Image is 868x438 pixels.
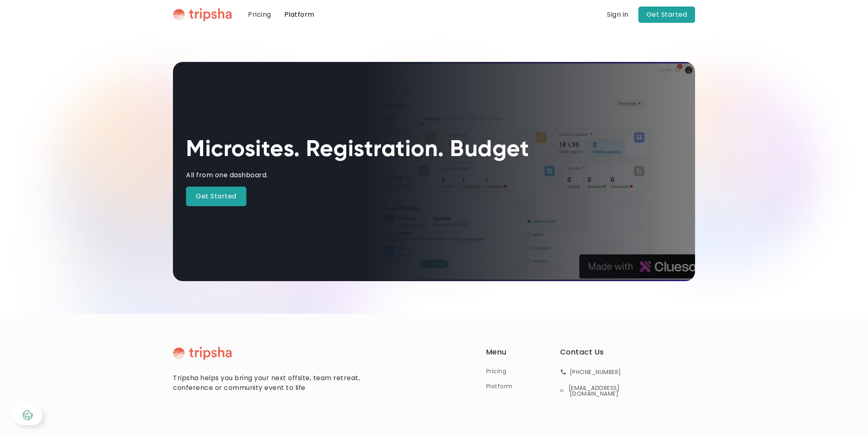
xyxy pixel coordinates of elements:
div: Tripsha helps you bring your next offsite, team retreat, conference or community event to life [173,373,369,393]
a: Platform [486,382,513,391]
a: home [173,8,232,22]
a: Get Started [638,7,695,23]
h1: Microsites. Registration. Budget [186,136,529,164]
a: Get Started [186,187,246,206]
div: Contact Us [560,346,604,361]
img: Tripsha Logo [173,8,232,22]
a: [EMAIL_ADDRESS][DOMAIN_NAME] [560,383,621,398]
div: [PHONE_NUMBER] [570,369,621,375]
img: Tripsha Logo [173,346,232,360]
div: [EMAIL_ADDRESS][DOMAIN_NAME] [567,385,621,396]
a: Sign in [607,10,629,20]
div: Sign in [607,11,629,18]
div: Menu [486,346,507,361]
a: [PHONE_NUMBER] [560,367,621,377]
a: Pricing [486,367,507,376]
div: All from one dashboard. [186,170,268,180]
